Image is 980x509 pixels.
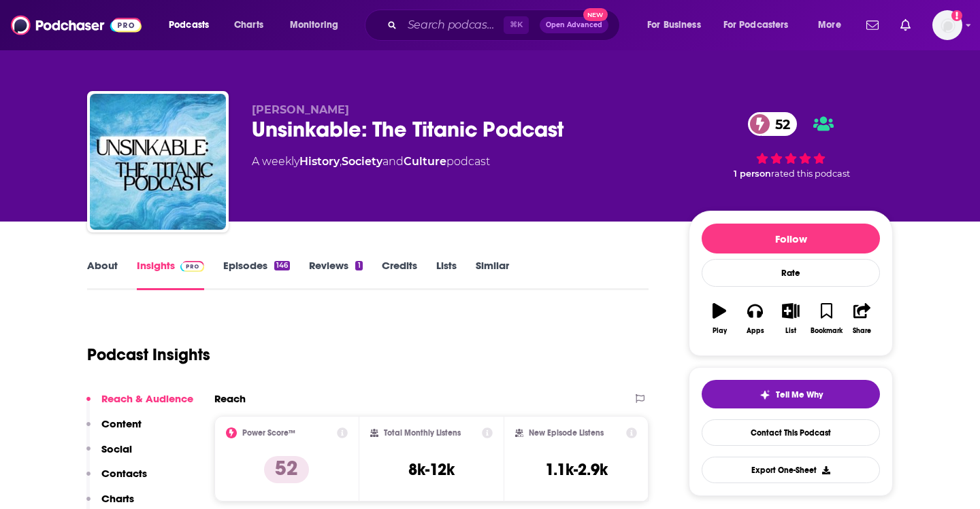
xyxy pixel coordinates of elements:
[342,155,382,168] a: Society
[853,327,871,335] div: Share
[242,428,295,438] h2: Power Score™
[101,392,193,405] p: Reach & Audience
[689,103,893,188] div: 52 1 personrated this podcast
[734,169,771,179] span: 1 person
[101,467,147,480] p: Contacts
[223,259,290,290] a: Episodes146
[932,10,962,40] span: Logged in as anyalola
[280,14,356,36] button: open menu
[776,389,823,400] span: Tell Me Why
[762,112,797,136] span: 52
[951,10,962,21] svg: Add a profile image
[504,16,529,34] span: ⌘ K
[180,261,204,272] img: Podchaser Pro
[702,294,737,343] button: Play
[702,224,880,253] button: Follow
[159,14,227,36] button: open menu
[702,457,880,483] button: Export One-Sheet
[101,492,134,505] p: Charts
[86,467,147,492] button: Contacts
[737,294,772,343] button: Apps
[647,16,701,35] span: For Business
[702,259,880,287] div: Rate
[583,8,608,21] span: New
[11,12,142,38] img: Podchaser - Follow, Share and Rate Podcasts
[101,417,142,430] p: Content
[476,259,509,290] a: Similar
[759,389,770,400] img: tell me why sparkle
[90,94,226,230] img: Unsinkable: The Titanic Podcast
[86,442,132,468] button: Social
[808,14,858,36] button: open menu
[545,459,608,480] h3: 1.1k-2.9k
[299,155,340,168] a: History
[87,345,210,365] h1: Podcast Insights
[264,456,309,483] p: 52
[86,392,193,417] button: Reach & Audience
[546,22,602,29] span: Open Advanced
[529,428,604,438] h2: New Episode Listens
[932,10,962,40] img: User Profile
[214,392,246,405] h2: Reach
[382,155,404,168] span: and
[638,14,718,36] button: open menu
[404,155,446,168] a: Culture
[382,259,417,290] a: Credits
[234,16,263,35] span: Charts
[895,14,916,37] a: Show notifications dropdown
[86,417,142,442] button: Content
[808,294,844,343] button: Bookmark
[702,380,880,408] button: tell me why sparkleTell Me Why
[408,459,455,480] h3: 8k-12k
[384,428,461,438] h2: Total Monthly Listens
[290,16,338,35] span: Monitoring
[436,259,457,290] a: Lists
[723,16,789,35] span: For Podcasters
[87,259,118,290] a: About
[274,261,290,270] div: 146
[785,327,796,335] div: List
[378,10,633,41] div: Search podcasts, credits, & more...
[169,16,209,35] span: Podcasts
[137,259,204,290] a: InsightsPodchaser Pro
[252,103,349,116] span: [PERSON_NAME]
[402,14,504,36] input: Search podcasts, credits, & more...
[747,327,764,335] div: Apps
[845,294,880,343] button: Share
[702,419,880,446] a: Contact This Podcast
[252,154,490,170] div: A weekly podcast
[540,17,608,33] button: Open AdvancedNew
[225,14,272,36] a: Charts
[309,259,362,290] a: Reviews1
[861,14,884,37] a: Show notifications dropdown
[748,112,797,136] a: 52
[101,442,132,455] p: Social
[932,10,962,40] button: Show profile menu
[355,261,362,270] div: 1
[771,169,850,179] span: rated this podcast
[340,155,342,168] span: ,
[811,327,843,335] div: Bookmark
[818,16,841,35] span: More
[713,327,727,335] div: Play
[715,14,808,36] button: open menu
[773,294,808,343] button: List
